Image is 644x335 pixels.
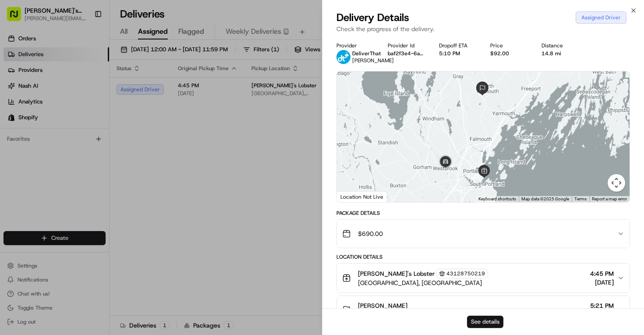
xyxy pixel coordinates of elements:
[352,50,381,57] span: DeliverThat
[337,191,387,202] div: Location Not Live
[9,35,159,49] p: Welcome 👋
[18,136,25,143] img: 1736555255976-a54dd68f-1ca7-489b-9aae-adbdc363a1c4
[136,112,159,123] button: See all
[149,86,159,97] button: Start new chat
[388,42,425,49] div: Provider Id
[337,220,630,248] button: $690.00
[490,42,527,49] div: Price
[118,136,121,143] span: •
[336,253,630,260] div: Location Details
[336,50,350,64] img: profile_deliverthat_partner.png
[590,301,614,310] span: 5:21 PM
[23,57,145,66] input: Clear
[9,9,26,26] img: Nash
[358,229,383,238] span: $690.00
[39,84,144,93] div: Start new chat
[336,25,630,33] p: Check the progress of the delivery.
[337,264,630,292] button: [PERSON_NAME]'s Lobster43128750219[GEOGRAPHIC_DATA], [GEOGRAPHIC_DATA]4:45 PM[DATE]
[83,172,141,181] span: API Documentation
[446,270,485,277] span: 43128750219
[74,173,81,180] div: 💻
[358,269,435,278] span: [PERSON_NAME]'s Lobster
[490,50,527,57] div: $92.00
[358,278,488,287] span: [GEOGRAPHIC_DATA], [GEOGRAPHIC_DATA]
[439,42,476,49] div: Dropoff ETA
[478,196,516,202] button: Keyboard shortcuts
[87,194,106,200] span: Pylon
[439,50,476,57] div: 5:10 PM
[541,50,579,57] div: 14.8 mi
[590,278,614,287] span: [DATE]
[9,84,25,100] img: 1736555255976-a54dd68f-1ca7-489b-9aae-adbdc363a1c4
[39,93,120,100] div: We're available if you need us!
[467,316,503,328] button: See details
[592,196,627,201] a: Report a map error
[123,136,141,143] span: [DATE]
[521,196,569,201] span: Map data ©2025 Google
[336,11,409,25] span: Delivery Details
[9,128,23,142] img: Joana Marie Avellanoza
[352,57,394,64] span: [PERSON_NAME]
[339,191,368,202] img: Google
[541,42,579,49] div: Distance
[337,296,630,324] button: [PERSON_NAME]5:21 PM
[388,50,425,57] button: baf2f3e4-6a60-4ca8-be78-96c5271c611f
[5,169,71,185] a: 📗Knowledge Base
[336,42,374,49] div: Provider
[18,84,34,100] img: 1727276513143-84d647e1-66c0-4f92-a045-3c9f9f5dfd92
[339,191,368,202] a: Open this area in Google Maps (opens a new window)
[574,196,587,201] a: Terms (opens in new tab)
[9,114,59,121] div: Past conversations
[358,301,407,310] span: [PERSON_NAME]
[18,172,67,181] span: Knowledge Base
[590,269,614,278] span: 4:45 PM
[27,136,116,143] span: [PERSON_NAME] [PERSON_NAME]
[71,169,144,185] a: 💻API Documentation
[9,173,16,180] div: 📗
[608,174,625,192] button: Map camera controls
[62,193,106,200] a: Powered byPylon
[336,210,630,217] div: Package Details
